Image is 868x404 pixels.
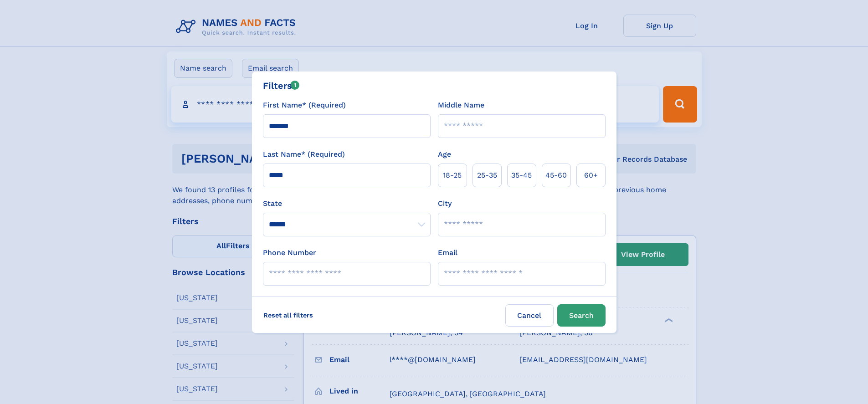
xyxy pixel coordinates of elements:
button: Search [557,304,606,327]
span: 60+ [584,170,598,181]
label: Age [438,149,451,160]
label: Middle Name [438,100,484,111]
label: Last Name* (Required) [263,149,345,160]
span: 35‑45 [511,170,532,181]
div: Filters [263,79,300,92]
span: 18‑25 [443,170,462,181]
label: First Name* (Required) [263,100,346,111]
span: 25‑35 [477,170,497,181]
label: State [263,198,431,209]
label: Email [438,247,457,258]
span: 45‑60 [545,170,567,181]
label: City [438,198,452,209]
label: Cancel [505,304,554,327]
label: Reset all filters [257,304,319,326]
label: Phone Number [263,247,316,258]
